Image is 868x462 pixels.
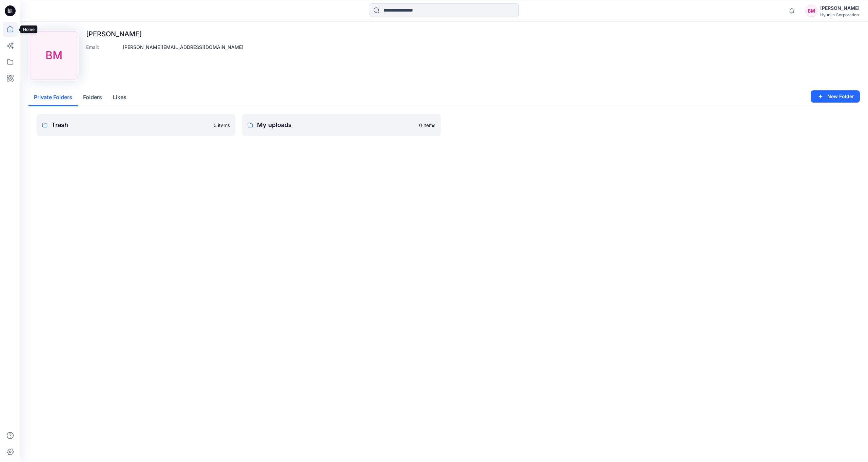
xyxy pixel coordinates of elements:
button: Folders [78,89,107,106]
p: [PERSON_NAME][EMAIL_ADDRESS][DOMAIN_NAME] [123,43,243,51]
p: Email : [86,43,120,51]
div: BM [805,5,817,17]
div: Hyunjin Corporation [820,12,860,17]
a: My uploads0 items [242,114,441,136]
div: [PERSON_NAME] [820,4,860,12]
p: My uploads [257,120,415,130]
div: BM [30,31,78,79]
p: 0 items [214,122,230,129]
button: Likes [107,89,132,106]
button: Private Folders [28,89,78,106]
p: [PERSON_NAME] [86,30,243,38]
p: Trash [52,120,210,130]
button: New Folder [811,90,860,103]
a: Trash0 items [37,114,235,136]
p: 0 items [419,122,435,129]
